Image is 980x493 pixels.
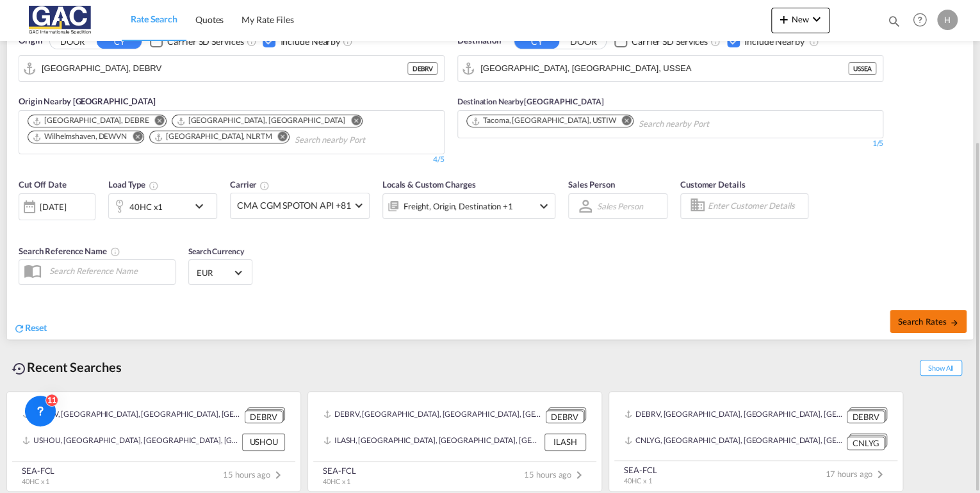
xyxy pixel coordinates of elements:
md-icon: Your search will be saved by the below given name [110,247,120,257]
div: Press delete to remove this chip. [32,115,152,126]
md-icon: icon-chevron-right [571,467,587,483]
input: Search by Port [42,59,407,78]
div: Press delete to remove this chip. [471,115,619,126]
div: ILASH [544,433,586,450]
button: Remove [270,131,289,144]
span: 40HC x 1 [22,477,49,485]
span: EUR [197,267,233,279]
div: USHOU, Houston, TX, United States, North America, Americas [22,433,239,450]
div: Origin DOOR CY Checkbox No InkUnchecked: Search for CY (Container Yard) services for all selected... [7,15,973,340]
img: 9f305d00dc7b11eeb4548362177db9c3.png [19,6,106,35]
div: Wilhelmshaven, DEWVN [32,131,127,142]
md-checkbox: Checkbox No Ink [263,35,340,48]
md-icon: icon-chevron-down [192,198,213,214]
button: Remove [343,115,362,128]
div: [DATE] [40,201,66,213]
span: Locals & Custom Charges [382,179,476,190]
recent-search-card: DEBRV, [GEOGRAPHIC_DATA], [GEOGRAPHIC_DATA], [GEOGRAPHIC_DATA], [GEOGRAPHIC_DATA] DEBRVCNLYG, [GE... [608,391,903,492]
div: USHOU [242,433,285,450]
span: Load Type [108,179,159,190]
md-chips-wrap: Chips container. Use arrow keys to select chips. [464,111,765,134]
div: Rotterdam, NLRTM [154,131,272,142]
div: 40HC x1icon-chevron-down [108,193,217,219]
span: 15 hours ago [524,469,587,480]
span: 17 hours ago [825,469,888,479]
div: Include Nearby [280,35,340,48]
button: Remove [147,115,166,128]
span: Show All [920,360,962,376]
input: Search nearby Port [295,130,416,150]
span: Search Currency [188,247,244,256]
div: Carrier SD Services [167,35,243,48]
button: Remove [124,131,143,144]
div: Freight Origin Destination Factory Stuffing [404,197,513,215]
md-checkbox: Checkbox No Ink [614,35,708,48]
span: Carrier [230,179,270,190]
span: 40HC x 1 [323,477,350,485]
span: Search Rates [897,316,959,327]
div: DEBRV [407,62,437,75]
button: DOOR [50,34,95,49]
span: 15 hours ago [223,469,286,480]
div: Recent Searches [6,353,127,382]
div: DEBRV [546,410,584,424]
div: SEA-FCL [624,464,657,476]
input: Enter Customer Details [708,197,804,216]
div: H [937,10,958,30]
div: Help [909,9,937,32]
button: CY [97,34,142,49]
recent-search-card: DEBRV, [GEOGRAPHIC_DATA], [GEOGRAPHIC_DATA], [GEOGRAPHIC_DATA], [GEOGRAPHIC_DATA] DEBRVILASH, [GE... [307,391,602,492]
div: Freight Origin Destination Factory Stuffingicon-chevron-down [382,193,555,219]
md-select: Select Currency: € EUREuro [195,263,245,282]
recent-search-card: DEBRV, [GEOGRAPHIC_DATA], [GEOGRAPHIC_DATA], [GEOGRAPHIC_DATA], [GEOGRAPHIC_DATA] DEBRVUSHOU, [GE... [6,391,301,492]
div: 1/5 [457,138,883,149]
div: DEBRV, Bremerhaven, Germany, Western Europe, Europe [22,407,241,423]
div: CNLYG [847,437,885,450]
md-icon: icon-backup-restore [12,361,27,376]
div: Carrier SD Services [632,35,708,48]
div: Press delete to remove this chip. [32,131,129,142]
button: Search Ratesicon-arrow-right [890,310,967,333]
span: Reset [25,322,47,333]
md-icon: icon-refresh [13,323,25,334]
span: Sales Person [568,179,615,190]
div: Press delete to remove this chip. [176,115,348,126]
button: DOOR [561,34,606,49]
md-input-container: Bremerhaven, DEBRV [19,56,444,81]
button: Remove [614,115,633,128]
md-select: Sales Person [596,197,644,215]
div: USSEA [848,62,876,75]
span: Cut Off Date [19,179,67,190]
md-datepicker: Select [19,218,28,236]
div: CNLYG, Lianyungang, China, Greater China & Far East Asia, Asia Pacific [625,433,844,449]
input: Chips input. [639,114,760,134]
div: DEBRV, Bremerhaven, Germany, Western Europe, Europe [625,407,844,423]
div: Bremen, DEBRE [32,115,149,126]
button: icon-plus 400-fgNewicon-chevron-down [771,8,829,33]
input: Search Reference Name [43,261,175,280]
div: 40HC x1 [129,198,163,216]
md-icon: The selected Trucker/Carrierwill be displayed in the rate results If the rates are from another f... [259,181,270,191]
div: SEA-FCL [22,465,54,476]
md-icon: Unchecked: Search for CY (Container Yard) services for all selected carriers.Checked : Search for... [246,36,256,47]
span: Quotes [195,14,224,25]
div: DEBRV [245,410,282,424]
div: Hamburg, DEHAM [176,115,345,126]
span: Rate Search [131,13,177,24]
span: New [776,14,824,24]
md-chips-wrap: Chips container. Use arrow keys to select chips. [26,111,437,150]
div: ILASH, Ashdod, Israel, Levante, Middle East [323,433,541,450]
span: Origin Nearby [GEOGRAPHIC_DATA] [19,96,156,106]
span: Help [909,9,931,31]
div: icon-magnify [887,14,901,33]
div: DEBRV [847,410,885,424]
button: CY [514,34,559,49]
md-icon: Unchecked: Search for CY (Container Yard) services for all selected carriers.Checked : Search for... [710,36,721,47]
div: SEA-FCL [323,465,355,476]
span: Search Reference Name [19,246,120,256]
md-checkbox: Checkbox No Ink [727,35,804,48]
div: icon-refreshReset [13,321,47,335]
md-icon: icon-arrow-right [950,318,959,327]
md-icon: icon-information-outline [149,181,159,191]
